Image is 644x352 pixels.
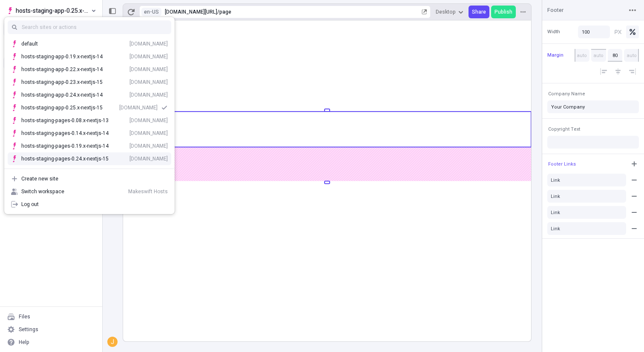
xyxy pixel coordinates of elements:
[21,104,103,111] div: hosts-staging-app-0.25.x-nextjs-15
[546,124,582,134] button: Copyright Text
[624,49,639,62] input: auto
[129,53,168,60] div: [DOMAIN_NAME]
[119,104,158,111] div: [DOMAIN_NAME]
[547,28,560,35] span: Width
[217,9,219,15] div: /
[551,177,623,183] div: Link
[144,8,159,16] span: en-US
[21,130,109,137] div: hosts-staging-pages-0.14.x-nextjs-14
[129,155,168,162] div: [DOMAIN_NAME]
[432,6,467,18] button: Desktop
[542,174,644,186] div: Link
[141,8,161,16] button: Open locale picker
[16,6,89,16] span: hosts-staging-app-0.25.x-nextjs-15
[612,65,624,78] button: Align center
[591,49,606,62] input: auto
[219,9,420,15] div: page
[547,52,563,59] span: Margin
[8,20,171,34] input: Search sites or actions
[548,91,585,97] span: Company Name
[469,6,489,18] button: Share
[547,190,626,203] button: Link
[548,161,576,167] span: Footer Links
[21,66,103,73] div: hosts-staging-app-0.22.x-nextjs-14
[547,206,626,219] button: Link
[551,209,623,216] div: Link
[21,143,109,149] div: hosts-staging-pages-0.19.x-nextjs-14
[19,313,30,320] div: Files
[21,155,109,162] div: hosts-staging-pages-0.24.x-nextjs-15
[626,65,639,78] button: Align right
[608,49,623,62] input: auto
[547,6,618,14] input: Footer
[129,143,168,149] div: [DOMAIN_NAME]
[129,117,168,124] div: [DOMAIN_NAME]
[129,92,168,98] div: [DOMAIN_NAME]
[3,4,99,17] button: Select site
[4,34,175,169] div: Suggestions
[129,130,168,137] div: [DOMAIN_NAME]
[547,174,626,186] button: Link
[19,339,29,346] div: Help
[19,326,38,333] div: Settings
[21,117,109,124] div: hosts-staging-pages-0.08.x-nextjs-13
[575,49,589,62] input: auto
[551,226,623,232] div: Link
[111,338,114,347] span: j
[612,26,624,38] button: Pixels
[542,222,644,235] div: Link
[548,126,580,132] span: Copyright Text
[129,66,168,73] div: [DOMAIN_NAME]
[546,89,587,99] button: Company Name
[551,193,623,200] div: Link
[21,40,51,47] div: default
[547,222,626,235] button: Link
[472,9,486,15] span: Share
[165,9,217,15] div: [URL][DOMAIN_NAME]
[21,92,103,98] div: hosts-staging-app-0.24.x-nextjs-14
[542,190,644,203] div: Link
[129,79,168,86] div: [DOMAIN_NAME]
[626,26,639,38] button: Percentage
[546,159,578,169] button: Footer Links
[597,65,610,78] button: Align left
[436,9,456,15] span: Desktop
[542,206,644,219] div: Link
[129,40,168,47] div: [DOMAIN_NAME]
[494,9,512,15] span: Publish
[21,79,103,86] div: hosts-staging-app-0.23.x-nextjs-15
[491,6,516,18] button: Publish
[21,53,103,60] div: hosts-staging-app-0.19.x-nextjs-14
